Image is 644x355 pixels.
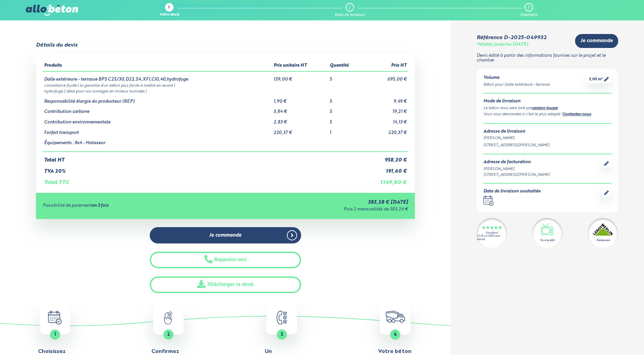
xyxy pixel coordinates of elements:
[43,88,408,94] td: hydrofuge ( idéal pour vos ouvrages en milieux humides )
[328,125,362,136] td: 1
[348,5,350,10] div: 2
[328,115,362,125] td: 5
[43,82,408,88] td: consistance fluide ( la garantie d’un béton plus facile à mettre en œuvre )
[92,203,109,208] strong: en 3 fois
[386,311,405,323] img: truck.c7a9816ed8b9b1312949.png
[159,3,179,17] a: 1 Votre devis
[167,332,170,337] span: 2
[209,233,241,238] span: Je commande
[483,135,611,141] div: [PERSON_NAME]
[477,35,546,41] div: Référence D-2025-049932
[43,94,272,104] td: Responsabilité élargie du producteur (REP)
[483,142,611,148] div: [STREET_ADDRESS][PERSON_NAME]
[520,3,537,17] a: 3 Paiement
[272,104,329,115] td: 3,84 €
[335,3,365,17] a: 2 Date de livraison
[362,94,408,104] td: 9,49 €
[43,61,272,71] th: Produits
[328,61,362,71] th: Quantité
[159,13,179,17] div: Votre devis
[272,125,329,136] td: 220,37 €
[483,112,611,118] div: Vous vous demandez si c’est le plus adapté ? .
[43,203,228,208] div: Possibilité de paiement
[483,82,550,88] div: Béton pour Dalle extérieure - terrasse
[328,104,362,115] td: 5
[477,235,507,241] div: 4.7/5 sur 2300 avis clients
[596,238,610,242] div: Partenaire
[362,152,408,163] td: 958,20 €
[477,42,528,47] div: Valable jusqu'au [DATE]
[43,174,362,186] td: Total TTC
[575,34,618,48] a: Je commande
[272,71,329,82] td: 139,00 €
[483,105,611,112] div: Le béton vous sera livré par
[362,71,408,82] td: 695,00 €
[563,113,591,116] a: Contactez-nous
[43,104,272,115] td: Contribution carbone
[362,125,408,136] td: 220,37 €
[281,332,283,337] span: 3
[272,115,329,125] td: 2,83 €
[362,163,408,174] td: 191,60 €
[483,129,611,134] div: Adresse de livraison
[272,94,329,104] td: 1,90 €
[486,232,498,235] div: Excellent
[520,13,537,17] div: Paiement
[328,71,362,82] td: 5
[168,6,169,10] div: 1
[483,99,611,104] div: Mode de livraison
[584,328,637,348] iframe: Help widget launcher
[150,276,301,293] a: Télécharger le devis
[43,135,272,152] td: Équipements : 8x4 - Malaxeur
[581,38,613,44] span: Je commande
[335,13,365,17] div: Date de livraison
[43,152,362,163] td: Total HT
[362,104,408,115] td: 19,21 €
[36,42,77,48] div: Détails du devis
[362,174,408,186] td: 1 149,80 €
[54,332,56,337] span: 1
[228,200,408,205] div: 383,28 € [DATE]
[483,166,550,172] div: [PERSON_NAME]
[43,125,272,136] td: Forfait transport
[362,61,408,71] th: Prix HT
[228,207,408,212] div: Puis 2 mensualités de 383,26 €
[528,5,529,10] div: 3
[483,75,550,81] div: Volume
[362,115,408,125] td: 14,13 €
[26,5,78,16] img: allobéton
[394,332,397,337] span: 4
[43,163,362,174] td: TVA 20%
[43,71,272,82] td: Dalle extérieure - terrasse BPS C25/30,D22,S4,XF1,Cl0,40,hydrofuge
[540,238,554,242] div: Vu à la télé
[483,160,550,165] div: Adresse de facturation
[483,189,540,194] div: Date de livraison souhaitée
[150,227,301,244] a: Je commande
[272,61,329,71] th: Prix unitaire HT
[532,106,558,110] a: camion toupie
[43,115,272,125] td: Contribution environnementale
[477,53,618,63] p: Devis édité à partir des informations fournies sur le projet et le chantier
[328,94,362,104] td: 5
[150,252,301,268] button: Rappelez-moi
[483,172,550,178] div: [STREET_ADDRESS][PERSON_NAME]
